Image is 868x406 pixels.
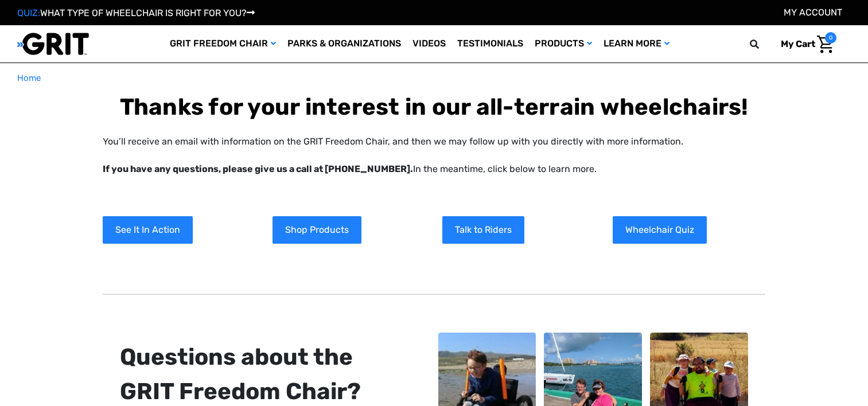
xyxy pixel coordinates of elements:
[164,25,282,63] a: GRIT Freedom Chair
[282,25,407,63] a: Parks & Organizations
[103,135,765,176] p: You’ll receive an email with information on the GRIT Freedom Chair, and then we may follow up wit...
[17,32,89,56] img: GRIT All-Terrain Wheelchair and Mobility Equipment
[17,72,41,85] a: Home
[781,38,815,49] span: My Cart
[17,73,41,83] span: Home
[17,7,40,18] span: QUIZ:
[17,72,851,85] nav: Breadcrumb
[817,36,834,53] img: Cart
[755,32,772,56] input: Search
[103,163,413,174] strong: If you have any questions, please give us a call at [PHONE_NUMBER].
[772,32,836,56] a: Cart with 0 items
[529,25,598,63] a: Products
[613,216,707,244] a: Wheelchair Quiz
[103,216,193,244] a: See It In Action
[17,7,255,18] a: QUIZ:WHAT TYPE OF WHEELCHAIR IS RIGHT FOR YOU?
[825,32,836,44] span: 0
[784,7,842,18] a: Account
[120,93,749,120] b: Thanks for your interest in our all-terrain wheelchairs!
[442,216,524,244] a: Talk to Riders
[407,25,451,63] a: Videos
[273,216,361,244] a: Shop Products
[598,25,675,63] a: Learn More
[451,25,529,63] a: Testimonials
